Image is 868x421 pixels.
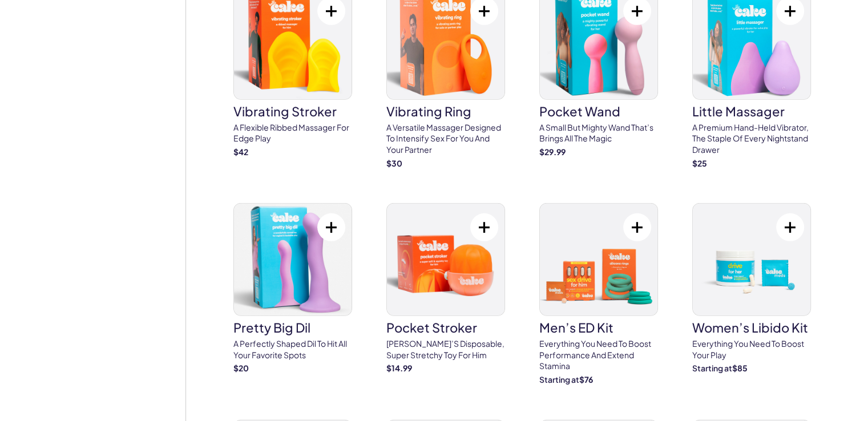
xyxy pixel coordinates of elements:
a: pocket strokerpocket stroker[PERSON_NAME]’s disposable, super stretchy toy for him$14.99 [386,203,505,374]
a: pretty big dilpretty big dilA perfectly shaped Dil to hit all your favorite spots$20 [233,203,352,374]
img: Women’s Libido Kit [693,204,810,315]
p: A perfectly shaped Dil to hit all your favorite spots [233,338,352,361]
h3: Men’s ED Kit [539,321,658,334]
h3: pocket wand [539,105,658,118]
h3: Women’s Libido Kit [692,321,811,334]
p: A flexible ribbed massager for Edge play [233,122,352,144]
p: A versatile massager designed to Intensify sex for you and your partner [386,122,505,156]
strong: $ 25 [692,158,707,168]
h3: pretty big dil [233,321,352,334]
p: [PERSON_NAME]’s disposable, super stretchy toy for him [386,338,505,361]
p: A premium hand-held vibrator, the staple of every nightstand drawer [692,122,811,156]
h3: vibrating ring [386,105,505,118]
p: Everything you need to Boost Your Play [692,338,811,361]
span: Starting at [539,374,579,384]
img: pocket stroker [387,204,504,315]
a: Women’s Libido KitWomen’s Libido KitEverything you need to Boost Your PlayStarting at$85 [692,203,811,374]
strong: $ 30 [386,158,402,168]
strong: $ 20 [233,363,249,373]
img: pretty big dil [234,204,352,315]
h3: little massager [692,105,811,118]
span: Starting at [692,363,732,373]
a: Men’s ED KitMen’s ED KitEverything You need to boost performance and extend StaminaStarting at$76 [539,203,658,385]
h3: pocket stroker [386,321,505,334]
p: Everything You need to boost performance and extend Stamina [539,338,658,372]
strong: $ 76 [579,374,593,384]
img: Men’s ED Kit [540,204,657,315]
strong: $ 29.99 [539,147,566,157]
h3: vibrating stroker [233,105,352,118]
strong: $ 42 [233,147,248,157]
strong: $ 14.99 [386,363,412,373]
strong: $ 85 [732,363,748,373]
p: A small but mighty wand that’s brings all the magic [539,122,658,144]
